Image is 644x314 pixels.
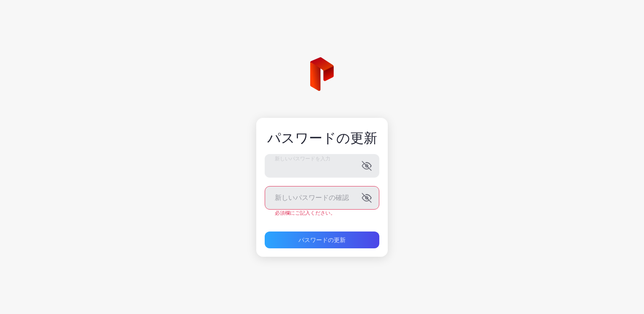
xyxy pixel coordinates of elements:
[298,237,346,243] div: パスワードの更新
[362,161,372,171] button: 新しいパスワードを入力
[265,232,379,248] button: パスワードの更新
[265,154,379,178] input: 新しいパスワードを入力
[265,130,379,146] div: パスワードの更新
[362,193,372,203] button: 新しいパスワードの確認
[265,186,379,210] input: 新しいパスワードの確認
[265,210,379,216] div: 必須欄にご記入ください。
